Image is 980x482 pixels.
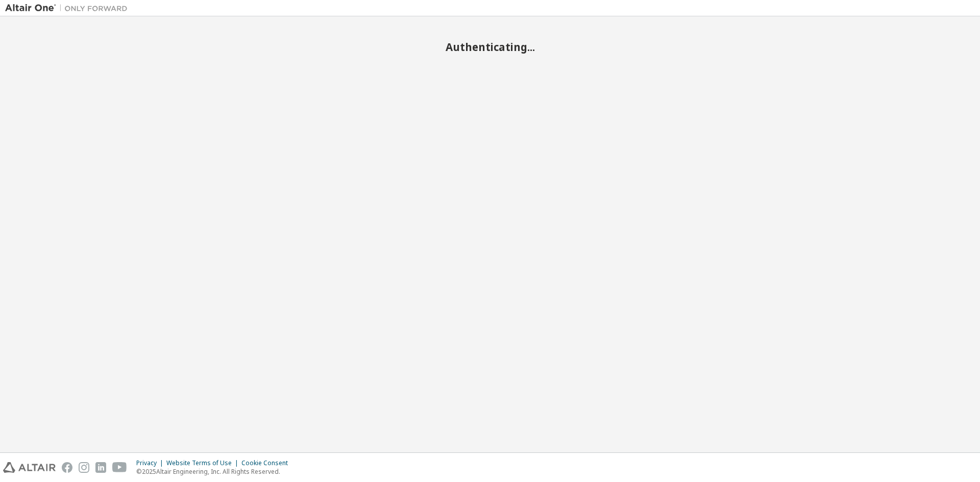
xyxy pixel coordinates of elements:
[62,462,72,473] img: facebook.svg
[136,459,166,467] div: Privacy
[5,40,975,54] h2: Authenticating...
[95,462,106,473] img: linkedin.svg
[79,462,89,473] img: instagram.svg
[5,3,133,13] img: Altair One
[3,462,56,473] img: altair_logo.svg
[112,462,127,473] img: youtube.svg
[166,459,241,467] div: Website Terms of Use
[136,467,294,476] p: © 2025 Altair Engineering, Inc. All Rights Reserved.
[241,459,294,467] div: Cookie Consent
